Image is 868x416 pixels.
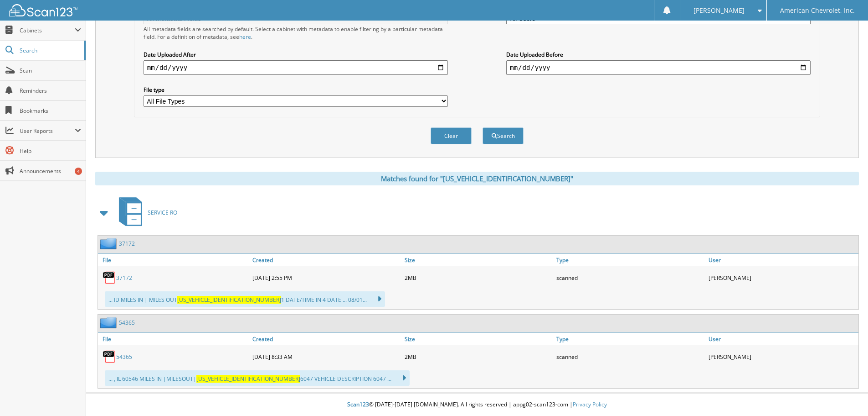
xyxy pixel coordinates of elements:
span: Cabinets [20,26,75,34]
span: Scan123 [347,400,369,408]
div: 2MB [402,348,555,366]
div: All metadata fields are searched by default. Select a cabinet with metadata to enable filtering b... [144,25,448,41]
input: end [506,60,811,75]
div: 4 [75,168,82,175]
label: Date Uploaded Before [506,51,811,58]
span: [US_VEHICLE_IDENTIFICATION_NUMBER] [196,375,300,383]
span: Reminders [20,87,81,95]
span: User Reports [20,127,75,135]
a: User [706,333,858,345]
span: SERVICE RO [148,209,177,216]
div: [PERSON_NAME] [706,348,858,366]
img: scan123-logo-white.svg [9,4,77,16]
span: Bookmarks [20,107,81,115]
span: Announcements [20,167,81,175]
span: American Chevrolet, Inc. [780,8,855,13]
input: start [144,60,448,75]
button: Search [483,127,524,144]
a: Size [402,254,555,266]
div: scanned [554,269,706,287]
div: ... ID MILES IN | MILES OUT 1 DATE/TIME IN 4 DATE ... 08/01... [105,291,385,307]
span: [PERSON_NAME] [693,8,745,13]
a: Type [554,333,706,345]
div: scanned [554,348,706,366]
img: PDF.png [103,271,116,284]
div: © [DATE]-[DATE] [DOMAIN_NAME]. All rights reserved | appg02-scan123-com | [86,394,868,416]
img: folder2.png [100,317,119,328]
span: Help [20,147,81,155]
a: File [98,254,250,266]
a: Size [402,333,555,345]
img: folder2.png [100,238,119,249]
a: Type [554,254,706,266]
a: SERVICE RO [113,195,177,231]
img: PDF.png [103,350,116,363]
span: Search [20,47,80,54]
div: 2MB [402,269,555,287]
button: Clear [431,127,472,144]
span: Scan [20,67,81,74]
div: [DATE] 2:55 PM [250,269,402,287]
a: here [239,33,251,41]
a: Created [250,254,402,266]
span: [US_VEHICLE_IDENTIFICATION_NUMBER] [177,296,281,304]
div: ... , IL 60546 MILES IN |MILESOUT| 6047 VEHICLE DESCRIPTION 6047 ... [105,370,410,386]
a: Created [250,333,402,345]
a: Privacy Policy [573,400,607,408]
label: Date Uploaded After [144,51,448,58]
a: 37172 [119,240,135,247]
div: [PERSON_NAME] [706,269,858,287]
a: User [706,254,858,266]
div: Matches found for "[US_VEHICLE_IDENTIFICATION_NUMBER]" [95,172,859,185]
a: 54365 [116,353,132,361]
a: 54365 [119,319,135,326]
label: File type [144,86,448,94]
a: File [98,333,250,345]
a: 37172 [116,274,132,282]
div: [DATE] 8:33 AM [250,348,402,366]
